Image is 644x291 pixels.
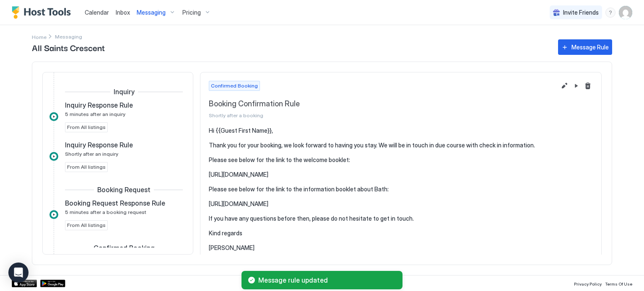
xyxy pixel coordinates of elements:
span: Booking Confirmation Rule [209,99,556,109]
a: Host Tools Logo [12,6,75,19]
span: Invite Friends [563,9,599,16]
span: From All listings [67,221,106,229]
span: Confirmed Booking [93,244,155,252]
span: 5 minutes after an inquiry [65,111,125,117]
span: Shortly after a booking [209,112,556,118]
span: Inbox [116,9,130,16]
a: Calendar [85,8,109,17]
pre: Hi {{Guest First Name}}, Thank you for your booking, we look forward to having you stay. We will ... [209,127,593,252]
span: Messaging [137,9,166,16]
a: Home [32,32,47,41]
a: Inbox [116,8,130,17]
span: Booking Request Response Rule [65,199,165,207]
div: Open Intercom Messenger [8,263,29,283]
button: Delete message rule [583,81,593,91]
span: Pricing [182,9,201,16]
span: Inquiry [114,88,135,96]
span: Shortly after an inquiry [65,151,118,157]
div: User profile [619,6,632,19]
span: Home [32,34,47,40]
div: Message Rule [571,43,609,52]
button: Pause Message Rule [571,81,581,91]
span: Booking Request [97,185,151,194]
span: Breadcrumb [55,33,82,40]
div: menu [605,8,615,18]
span: Message rule updated [258,276,396,284]
div: Breadcrumb [32,32,47,41]
span: From All listings [67,163,106,171]
button: Message Rule [558,39,612,55]
span: Confirmed Booking [211,82,258,90]
span: All Saints Crescent [32,41,550,54]
span: 5 minutes after a booking request [65,209,146,215]
span: From All listings [67,124,106,131]
span: Inquiry Response Rule [65,141,133,149]
span: Inquiry Response Rule [65,101,133,109]
button: Edit message rule [559,81,569,91]
span: Calendar [85,9,109,16]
